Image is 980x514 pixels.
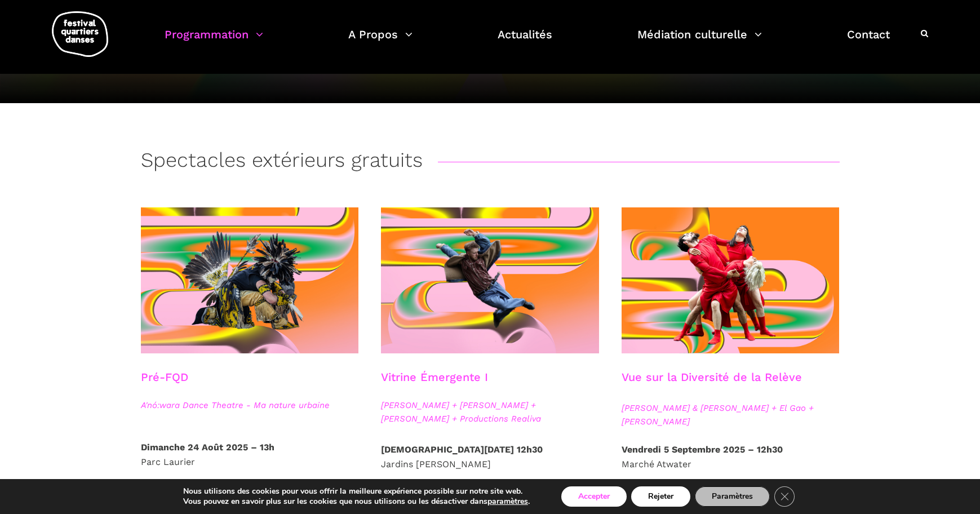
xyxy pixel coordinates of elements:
[631,486,690,507] button: Rejeter
[487,497,528,507] button: paramètres
[622,444,783,455] strong: Vendredi 5 Septembre 2025 – 12h30
[381,442,599,471] p: Jardins [PERSON_NAME]
[498,25,552,58] a: Actualités
[774,486,795,507] button: Close GDPR Cookie Banner
[141,440,359,469] p: Parc Laurier
[847,25,890,58] a: Contact
[183,486,530,497] p: Nous utilisons des cookies pour vous offrir la meilleure expérience possible sur notre site web.
[381,444,543,455] strong: [DEMOGRAPHIC_DATA][DATE] 12h30
[141,370,188,398] h3: Pré-FQD
[348,25,413,58] a: A Propos
[561,486,627,507] button: Accepter
[622,401,840,428] span: [PERSON_NAME] & [PERSON_NAME] + El Gao + [PERSON_NAME]
[381,398,599,426] span: [PERSON_NAME] + [PERSON_NAME] + [PERSON_NAME] + Productions Realiva
[381,370,488,398] h3: Vitrine Émergente I
[695,486,770,507] button: Paramètres
[622,370,802,398] h3: Vue sur la Diversité de la Relève
[141,148,423,176] h3: Spectacles extérieurs gratuits
[622,442,840,471] p: Marché Atwater
[141,398,359,412] span: A'nó:wara Dance Theatre - Ma nature urbaine
[52,11,108,57] img: logo-fqd-med
[141,442,274,453] strong: Dimanche 24 Août 2025 – 13h
[165,25,263,58] a: Programmation
[637,25,762,58] a: Médiation culturelle
[183,497,530,507] p: Vous pouvez en savoir plus sur les cookies que nous utilisons ou les désactiver dans .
